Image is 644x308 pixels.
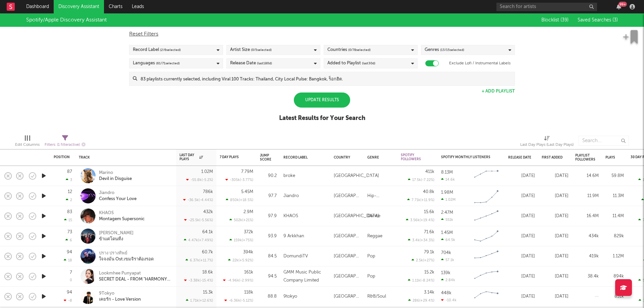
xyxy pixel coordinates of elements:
[425,46,464,54] div: Genres
[54,155,70,159] div: Position
[508,272,535,281] div: [DATE]
[283,192,299,200] div: Jiandro
[156,59,180,67] span: ( 61 / 71 selected)
[423,190,434,194] div: 40.8k
[294,93,350,108] div: Update Results
[575,232,599,240] div: 434k
[260,153,271,162] div: Jump Score
[441,170,453,175] div: 8.13M
[283,268,327,285] div: GMM Music Public Company Limited
[64,258,72,262] div: 18
[15,141,40,149] div: Edit Columns
[99,230,133,242] a: [PERSON_NAME]ข้าแค่โดนทิ้ง
[202,270,213,274] div: 18.6k
[202,230,213,234] div: 64.1k
[225,178,253,182] div: -305k ( -3.77 % )
[441,177,455,182] div: 14.6k
[362,59,375,67] span: (last 30 d)
[283,232,304,240] div: 9 Arkkhan
[542,156,565,160] div: First Added
[183,198,213,202] div: -36.5k ( -4.44 % )
[283,293,297,301] div: 9tokyo
[408,278,434,283] div: 1.11k ( -8.24 % )
[334,212,379,220] div: [GEOGRAPHIC_DATA]
[184,278,213,283] div: -3.38k ( -15.4 % )
[99,276,171,283] div: SECRET DEAL - FROM "HARMONY SECRET ดีลลับฉบับเล่นเล่ห์"
[575,212,599,220] div: 16.4M
[579,136,629,146] input: Search...
[244,230,253,234] div: 372k
[482,89,515,94] button: + Add Playlist
[406,218,434,222] div: 3.56k ( +19.4 % )
[203,190,213,194] div: 786k
[542,293,569,301] div: [DATE]
[441,231,453,235] div: 1.45M
[407,198,434,202] div: 7.71k ( +11.9 % )
[67,250,72,254] div: 94
[45,132,86,152] div: Filters(1 filter active)
[99,270,171,283] a: Lookmhee PunyapatSECRET DEAL - FROM "HARMONY SECRET ดีลลับฉบับเล่นเล่ห์"
[367,293,386,301] div: R&B/Soul
[508,192,535,200] div: [DATE]
[99,291,141,297] div: 9Tokyo
[241,190,253,194] div: 5.45M
[408,298,434,303] div: 286 ( +29.4 % )
[224,298,253,303] div: -6.36k ( -5.12 % )
[575,172,599,180] div: 14.6M
[560,18,569,22] span: ( 39 )
[99,196,137,202] div: Confess Your Love
[619,2,627,7] div: 99 +
[471,188,501,204] svg: Chart title
[471,268,501,285] svg: Chart title
[99,250,154,262] a: ปราง ปรางทิพย์ใจจงมั่น Ost.เขมจิราต้องรอด
[99,236,133,242] div: ข้าแค่โดนทิ้ง
[441,238,455,242] div: 64.5k
[334,252,361,260] div: [GEOGRAPHIC_DATA]
[575,272,599,281] div: 38.4k
[179,153,203,161] div: Last Day Plays
[99,250,154,256] div: ปราง ปรางทิพย์
[220,155,243,159] div: 7 Day Plays
[99,190,137,202] a: JiandroConfess Your Love
[260,172,277,180] div: 90.2
[412,258,434,262] div: 2.5k ( +27 % )
[576,17,618,23] button: Saved Searches (3)
[99,270,171,276] div: Lookmhee Punyapat
[260,252,277,260] div: 84.5
[496,3,597,11] input: Search for artists
[441,258,454,262] div: 57.1k
[186,298,213,303] div: 1.71k ( +12.6 % )
[508,252,535,260] div: [DATE]
[283,156,324,160] div: Record Label
[508,172,535,180] div: [DATE]
[425,170,434,174] div: 411k
[508,293,535,301] div: [DATE]
[283,252,308,260] div: DomundiTV
[542,192,569,200] div: [DATE]
[348,46,371,54] span: ( 0 / 78 selected)
[184,238,213,242] div: 4.47k ( +7.49 % )
[99,176,132,182] div: Devil in Disguise
[99,170,132,176] div: Marino
[408,178,434,182] div: 17.5k ( -7.22 % )
[424,250,434,254] div: 79.1k
[520,132,574,152] div: Last Day Plays (Last Day Plays)
[244,290,253,295] div: 118k
[612,18,618,22] span: ( 3 )
[424,270,434,274] div: 15.2k
[67,170,72,174] div: 87
[508,156,532,160] div: Release Date
[441,291,451,295] div: 448k
[99,256,154,262] div: ใจจงมั่น Ost.เขมจิราต้องรอด
[367,272,375,281] div: Pop
[334,293,361,301] div: [GEOGRAPHIC_DATA]
[66,198,72,202] div: 2
[260,192,277,200] div: 97.7
[68,190,72,194] div: 12
[471,288,501,305] svg: Chart title
[99,190,137,196] div: Jiandro
[441,251,451,255] div: 704k
[542,232,569,240] div: [DATE]
[578,18,618,22] span: Saved Searches
[64,298,72,303] div: -8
